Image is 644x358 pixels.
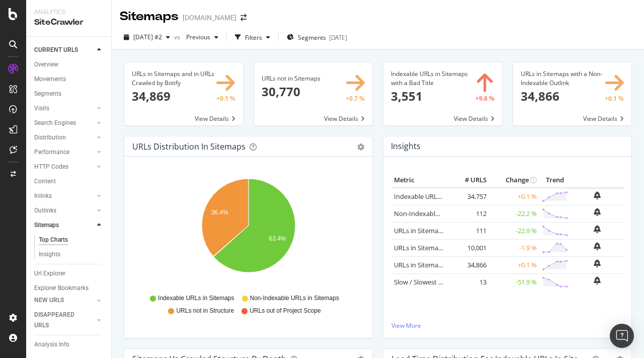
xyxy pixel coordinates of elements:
div: bell-plus [594,242,601,250]
td: -51.9 % [489,273,539,291]
div: gear [357,144,364,151]
div: CURRENT URLS [34,45,78,55]
a: View More [391,321,623,330]
td: 112 [449,205,489,222]
div: Inlinks [34,191,52,201]
a: Overview [34,59,104,70]
span: Segments [298,33,326,42]
div: DISAPPEARED URLS [34,310,85,331]
th: Metric [391,173,449,188]
div: bell-plus [594,208,601,216]
a: Inlinks [34,191,94,201]
a: Outlinks [34,205,94,216]
div: Explorer Bookmarks [34,283,89,294]
div: NEW URLS [34,295,64,306]
div: bell-plus [594,276,601,284]
a: Content [34,176,104,187]
a: Segments [34,89,104,99]
span: Non-Indexable URLs in Sitemaps [250,294,339,303]
div: arrow-right-arrow-left [240,14,247,21]
div: Analytics [34,8,103,17]
div: Distribution [34,132,66,143]
th: # URLS [449,173,489,188]
td: +0.1 % [489,188,539,205]
svg: A chart. [132,173,364,290]
div: SiteCrawler [34,17,103,28]
div: Sitemaps [34,220,59,231]
a: DISAPPEARED URLS [34,310,94,331]
a: Explorer Bookmarks [34,283,104,294]
a: Movements [34,74,104,85]
span: Indexable URLs in Sitemaps [158,294,234,303]
a: URLs in Sitemaps with a Non-Indexable Outlink [394,260,535,269]
div: Content [34,176,56,187]
span: 2025 Aug. 31st #2 [133,33,162,41]
div: Sitemaps [120,8,179,25]
a: NEW URLS [34,295,94,306]
th: Trend [539,173,571,188]
td: 10,001 [449,239,489,256]
span: Previous [182,33,210,41]
span: vs [174,33,182,41]
div: Search Engines [34,118,76,128]
span: URLs out of Project Scope [250,307,320,315]
a: Distribution [34,132,94,143]
div: Overview [34,59,58,70]
div: [DATE] [329,33,347,42]
button: Segments[DATE] [283,29,351,45]
div: Url Explorer [34,268,65,279]
button: Filters [231,29,274,45]
div: Top Charts [39,235,68,245]
td: 34,757 [449,188,489,205]
div: bell-plus [594,225,601,233]
a: Performance [34,147,94,158]
td: -22.9 % [489,222,539,239]
div: Segments [34,89,61,99]
a: CURRENT URLS [34,45,94,55]
div: URLs Distribution in Sitemaps [132,141,246,152]
div: Outlinks [34,205,56,216]
div: bell-plus [594,259,601,267]
button: [DATE] #2 [120,29,174,45]
text: 36.4% [211,209,228,216]
td: 34,866 [449,256,489,273]
a: Insights [39,249,104,260]
th: Change [489,173,539,188]
a: HTTP Codes [34,162,94,172]
div: Insights [39,249,60,260]
a: Analysis Info [34,339,104,350]
span: URLs not in Structure [176,307,234,315]
a: URLs in Sitemaps with only 1 Follow Inlink [394,243,519,252]
div: HTTP Codes [34,162,68,172]
div: Filters [245,33,262,42]
a: Sitemaps [34,220,94,231]
a: Top Charts [39,235,104,245]
div: Movements [34,74,66,85]
div: [DOMAIN_NAME] [183,13,236,23]
div: Open Intercom Messenger [610,324,634,348]
div: Analysis Info [34,339,69,350]
td: 13 [449,273,489,291]
a: Indexable URLs in Sitemaps [394,192,476,201]
td: +0.1 % [489,256,539,273]
a: Url Explorer [34,268,104,279]
text: 63.4% [269,235,286,242]
div: Visits [34,103,49,114]
td: -1.9 % [489,239,539,256]
button: Previous [182,29,222,45]
h4: Insights [391,139,421,153]
div: bell-plus [594,191,601,199]
a: URLs in Sitemaps with a Bad HTTP Status Code [394,226,533,235]
td: 111 [449,222,489,239]
a: Non-Indexable URLs in Sitemaps [394,209,492,218]
td: -22.2 % [489,205,539,222]
a: Search Engines [34,118,94,128]
a: Slow / Slowest URLs in Sitemaps [394,277,490,287]
div: Performance [34,147,69,158]
a: Visits [34,103,94,114]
